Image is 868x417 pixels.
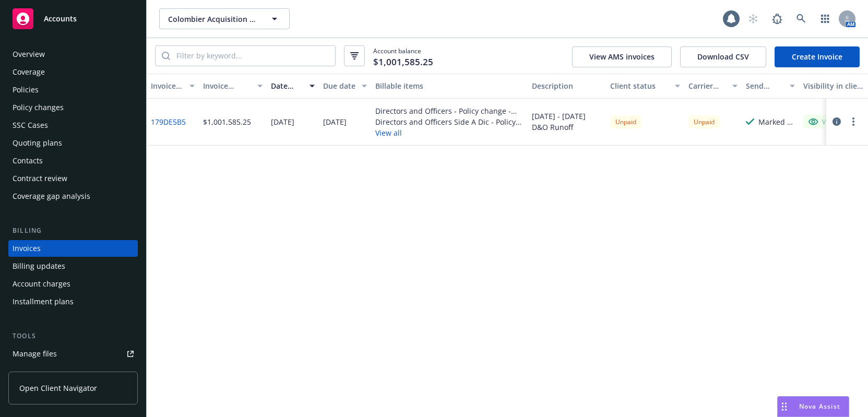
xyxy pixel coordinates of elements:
a: Contacts [8,152,138,169]
div: Unpaid [688,115,720,128]
a: Quoting plans [8,135,138,151]
button: Date issued [267,74,319,99]
div: Directors and Officers - Policy change - BFLPPDTFL012300_021898_01 [375,105,524,116]
span: $1,001,585.25 [373,55,433,69]
div: Overview [13,46,45,63]
a: SSC Cases [8,117,138,134]
input: Filter by keyword... [170,46,335,66]
div: Billable items [375,80,524,91]
div: Description [532,80,602,91]
div: Installment plans [13,293,74,310]
div: Send result [746,80,783,91]
div: Client status [610,80,669,91]
a: Create Invoice [775,46,860,67]
button: Nova Assist [777,396,849,417]
span: Open Client Navigator [19,383,97,394]
svg: Search [162,52,170,60]
button: Download CSV [680,46,766,67]
div: Carrier status [688,80,726,91]
a: Switch app [815,8,836,29]
span: Colombier Acquisition Corp II [168,14,258,25]
div: SSC Cases [13,117,48,134]
button: View AMS invoices [572,46,672,67]
button: Description [528,74,606,99]
button: Billable items [371,74,528,99]
div: Policies [13,81,39,98]
a: Overview [8,46,138,63]
div: $1,001,585.25 [203,116,251,127]
a: Coverage [8,64,138,80]
button: Colombier Acquisition Corp II [159,8,290,29]
a: Installment plans [8,293,138,310]
div: Contract review [13,170,67,187]
a: Manage files [8,345,138,362]
div: [DATE] [323,116,347,127]
div: Billing [8,225,138,236]
div: Due date [323,80,355,91]
a: 179DE5B5 [151,116,186,127]
div: Quoting plans [13,135,62,151]
span: Nova Assist [799,402,840,411]
div: Invoice ID [151,80,183,91]
button: View all [375,127,524,138]
a: Accounts [8,4,138,33]
div: Invoice amount [203,80,251,91]
div: Drag to move [778,397,791,416]
div: Visibility in client dash [803,80,867,91]
div: [DATE] [271,116,294,127]
div: Invoices [13,240,41,257]
a: Policies [8,81,138,98]
button: Invoice ID [147,74,199,99]
div: Tools [8,331,138,341]
button: Invoice amount [199,74,267,99]
div: [DATE] - [DATE] D&O Runoff [532,111,602,133]
a: Start snowing [743,8,764,29]
a: Coverage gap analysis [8,188,138,205]
div: Coverage [13,64,45,80]
a: Invoices [8,240,138,257]
div: Billing updates [13,258,65,275]
span: Accounts [44,15,77,23]
div: Contacts [13,152,43,169]
button: Carrier status [684,74,742,99]
div: Account charges [13,276,70,292]
button: Client status [606,74,684,99]
a: Search [791,8,812,29]
a: Billing updates [8,258,138,275]
button: Due date [319,74,371,99]
span: Account balance [373,46,433,65]
div: Unpaid [610,115,641,128]
div: Policy changes [13,99,64,116]
div: Date issued [271,80,303,91]
div: Manage files [13,345,57,362]
a: Policy changes [8,99,138,116]
a: Report a Bug [767,8,788,29]
a: Contract review [8,170,138,187]
button: Send result [742,74,799,99]
div: Coverage gap analysis [13,188,90,205]
a: Account charges [8,276,138,292]
div: Visible [808,117,841,126]
div: Marked as sent [758,116,795,127]
div: Directors and Officers Side A Dic - Policy change - [PHONE_NUMBER] [375,116,524,127]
